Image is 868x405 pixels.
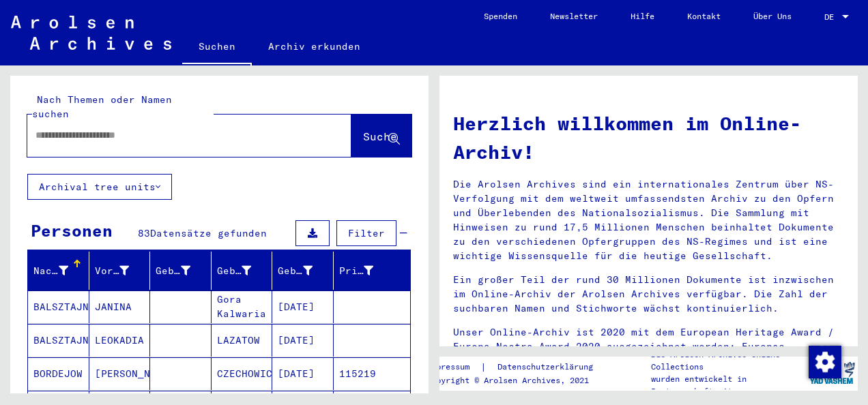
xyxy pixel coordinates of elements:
div: Vorname [95,264,130,278]
p: Die Arolsen Archives sind ein internationales Zentrum über NS-Verfolgung mit dem weltweit umfasse... [453,177,844,263]
mat-cell: 115219 [334,357,411,390]
p: Unser Online-Archiv ist 2020 mit dem European Heritage Award / Europa Nostra Award 2020 ausgezeic... [453,325,844,368]
div: Geburtsname [156,260,211,282]
mat-header-cell: Nachname [28,252,89,290]
a: Impressum [426,360,480,374]
div: Vorname [95,260,150,282]
span: DE [824,12,839,22]
p: Ein großer Teil der rund 30 Millionen Dokumente ist inzwischen im Online-Archiv der Arolsen Archi... [453,273,844,316]
div: Nachname [33,260,89,282]
button: Suche [351,115,411,157]
p: wurden entwickelt in Partnerschaft mit [651,373,805,397]
p: Copyright © Arolsen Archives, 2021 [426,374,609,387]
mat-cell: [DATE] [272,357,334,390]
mat-cell: BORDEJOW [28,357,89,390]
mat-cell: [DATE] [272,290,334,323]
mat-cell: [DATE] [272,324,334,357]
div: Geburt‏ [217,260,272,282]
span: Suche [363,130,397,143]
mat-cell: LEOKADIA [89,324,151,357]
mat-cell: Gora Kalwaria [212,290,273,323]
mat-cell: BALSZTAJN [28,324,89,357]
img: Arolsen_neg.svg [11,16,171,50]
div: | [426,360,609,374]
mat-label: Nach Themen oder Namen suchen [32,93,172,120]
mat-header-cell: Prisoner # [334,252,411,290]
mat-header-cell: Geburtsdatum [272,252,334,290]
mat-header-cell: Geburtsname [150,252,212,290]
button: Filter [336,220,396,246]
mat-cell: LAZATOW [212,324,273,357]
div: Geburtsname [156,264,190,278]
span: Filter [348,227,385,239]
mat-cell: BALSZTAJN [28,290,89,323]
mat-header-cell: Geburt‏ [212,252,273,290]
a: Datenschutzerklärung [487,360,609,374]
div: Personen [31,218,113,243]
img: Zustimmung ändern [809,346,841,378]
div: Prisoner # [339,260,394,282]
mat-cell: JANINA [89,290,151,323]
a: Archiv erkunden [252,30,377,63]
mat-cell: CZECHOWICE [212,357,273,390]
button: Archival tree units [27,174,172,200]
span: 83 [138,227,150,239]
h1: Herzlich willkommen im Online-Archiv! [453,109,844,166]
mat-header-cell: Vorname [89,252,151,290]
p: Die Arolsen Archives Online-Collections [651,348,805,373]
img: yv_logo.png [807,356,858,390]
span: Datensätze gefunden [150,227,267,239]
div: Nachname [33,264,68,278]
div: Zustimmung ändern [808,345,841,378]
div: Prisoner # [339,264,374,278]
div: Geburtsdatum [278,260,333,282]
div: Geburt‏ [217,264,252,278]
div: Geburtsdatum [278,264,313,278]
mat-cell: [PERSON_NAME] [89,357,151,390]
a: Suchen [182,30,252,65]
